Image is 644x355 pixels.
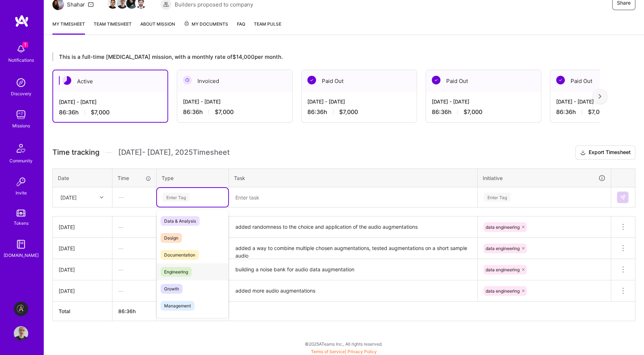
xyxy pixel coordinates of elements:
[112,302,157,321] th: 86:36h
[426,70,541,92] div: Paid Out
[230,238,477,258] textarea: added a way to combine multiple chosen augmentations, tested augmentations on a short sample audio
[12,140,30,157] img: Community
[432,98,535,105] div: [DATE] - [DATE]
[52,52,600,61] div: This is a full-time [MEDICAL_DATA] mission, with a monthly rate of $14,000 per month.
[486,267,520,272] span: data engineering
[311,349,345,354] a: Terms of Service
[52,148,99,157] span: Time tracking
[59,223,106,231] div: [DATE]
[254,21,281,27] span: Team Pulse
[184,20,228,35] a: My Documents
[112,239,156,258] div: —
[9,157,33,165] div: Community
[229,168,478,187] th: Task
[620,194,626,200] img: Submit
[183,98,286,105] div: [DATE] - [DATE]
[483,174,606,182] div: Initiative
[112,218,156,237] div: —
[230,281,477,301] textarea: added more audio augmentations
[14,326,28,341] img: User Avatar
[183,108,286,116] div: 86:36 h
[161,284,183,294] span: Growth
[230,260,477,280] textarea: building a noise bank for audio data augmentation
[163,192,189,203] div: Enter Tag
[432,76,440,84] img: Paid Out
[14,302,28,316] img: Aldea: Transforming Behavior Change Through AI-Driven Coaching
[556,76,565,84] img: Paid Out
[94,20,132,35] a: Team timesheet
[157,302,229,321] th: $7,000
[8,56,34,64] div: Notifications
[14,108,28,122] img: teamwork
[53,70,167,92] div: Active
[52,20,85,35] a: My timesheet
[302,70,417,92] div: Paid Out
[112,281,156,301] div: —
[464,108,482,116] span: $7,000
[254,20,281,35] a: Team Pulse
[183,76,192,84] img: Invoiced
[22,42,28,48] span: 1
[113,188,156,207] div: —
[59,98,162,106] div: [DATE] - [DATE]
[432,108,535,116] div: 86:36 h
[118,174,151,182] div: Time
[347,349,377,354] a: Privacy Policy
[484,192,511,203] div: Enter Tag
[307,98,411,105] div: [DATE] - [DATE]
[14,219,29,227] div: Tokens
[588,108,607,116] span: $7,000
[307,76,316,84] img: Paid Out
[486,246,520,251] span: data engineering
[161,267,192,277] span: Engineering
[230,217,477,237] textarea: added randomness to the choice and application of the audio augmentations
[161,250,199,260] span: Documentation
[184,20,228,28] span: My Documents
[118,148,230,157] span: [DATE] - [DATE] , 2025 Timesheet
[486,288,520,294] span: data engineering
[59,266,106,273] div: [DATE]
[175,1,253,8] span: Builders proposed to company
[339,108,358,116] span: $7,000
[4,251,39,259] div: [DOMAIN_NAME]
[161,233,182,243] span: Design
[12,302,30,316] a: Aldea: Transforming Behavior Change Through AI-Driven Coaching
[59,245,106,252] div: [DATE]
[14,175,28,189] img: Invite
[14,42,28,56] img: bell
[311,349,377,354] span: |
[53,168,112,187] th: Date
[486,224,520,230] span: data engineering
[140,20,175,35] a: About Mission
[17,210,25,216] img: tokens
[598,94,601,99] img: right
[88,1,94,7] i: icon Mail
[43,335,644,353] div: © 2025 ATeams Inc., All rights reserved.
[575,145,635,160] button: Export Timesheet
[59,109,162,116] div: 86:36 h
[63,76,71,85] img: Active
[157,168,229,187] th: Type
[11,90,31,97] div: Discovery
[307,108,411,116] div: 86:36 h
[14,237,28,251] img: guide book
[237,20,245,35] a: FAQ
[16,189,27,197] div: Invite
[161,216,200,226] span: Data & Analysis
[14,14,29,27] img: logo
[59,287,106,295] div: [DATE]
[12,122,30,130] div: Missions
[161,301,195,311] span: Management
[100,196,103,199] i: icon Chevron
[67,1,85,8] div: Shahar
[12,326,30,341] a: User Avatar
[580,149,586,157] i: icon Download
[215,108,234,116] span: $7,000
[91,109,110,116] span: $7,000
[60,193,77,201] div: [DATE]
[112,260,156,279] div: —
[177,70,292,92] div: Invoiced
[14,75,28,90] img: discovery
[53,302,112,321] th: Total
